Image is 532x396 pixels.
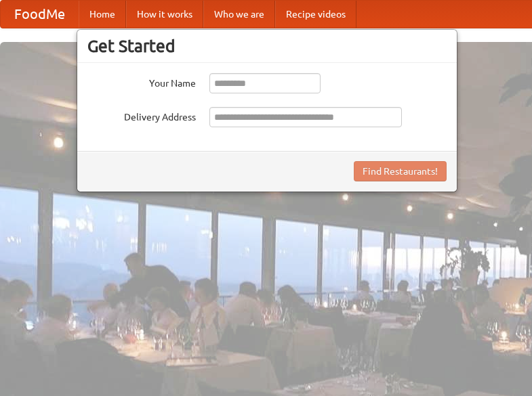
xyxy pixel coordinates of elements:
[79,1,126,28] a: Home
[1,1,79,28] a: FoodMe
[87,107,196,124] label: Delivery Address
[275,1,356,28] a: Recipe videos
[354,161,447,181] button: Find Restaurants!
[203,1,275,28] a: Who we are
[87,73,196,90] label: Your Name
[87,36,447,56] h3: Get Started
[126,1,203,28] a: How it works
